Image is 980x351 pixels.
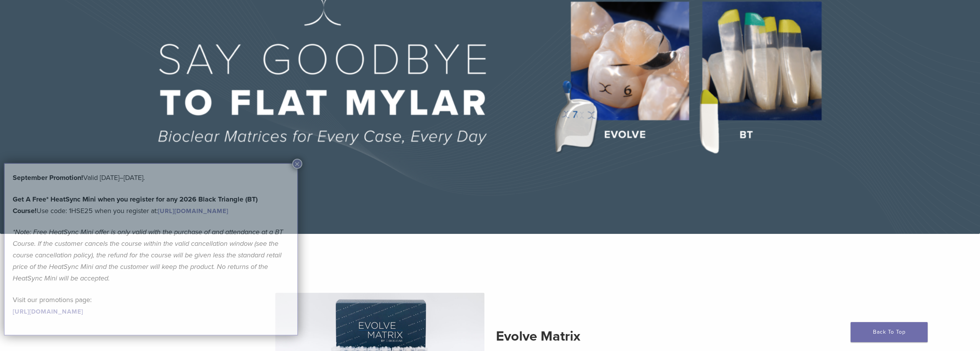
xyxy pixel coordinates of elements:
p: Visit our promotions page: [13,294,289,317]
em: *Note: Free HeatSync Mini offer is only valid with the purchase of and attendance at a BT Course.... [13,228,283,282]
a: [URL][DOMAIN_NAME] [13,308,83,316]
p: Use code: 1HSE25 when you register at: [13,193,289,217]
b: September Promotion! [13,173,83,182]
p: Valid [DATE]–[DATE]. [13,172,289,183]
h2: Evolve Matrix [496,327,705,346]
strong: Get A Free* HeatSync Mini when you register for any 2026 Black Triangle (BT) Course! [13,195,258,215]
a: [URL][DOMAIN_NAME] [158,207,228,215]
a: Back To Top [851,322,928,342]
button: Close [292,159,302,169]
